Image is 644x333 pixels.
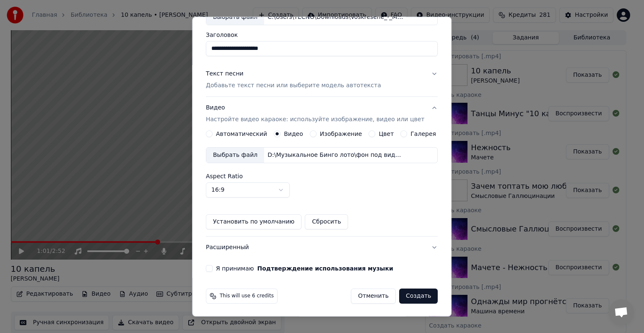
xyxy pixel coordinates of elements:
button: Сбросить [305,214,348,229]
div: Выбрать файл [206,148,264,163]
div: ВидеоНастройте видео караоке: используйте изображение, видео или цвет [206,130,438,236]
p: Добавьте текст песни или выберите модель автотекста [206,81,381,90]
button: Отменить [351,289,396,304]
label: Видео [284,131,303,137]
button: Текст песниДобавьте текст песни или выберите модель автотекста [206,63,438,96]
span: This will use 6 credits [220,293,274,299]
button: ВидеоНастройте видео караоке: используйте изображение, видео или цвет [206,97,438,130]
label: Aspect Ratio [206,173,438,179]
button: Установить по умолчанию [206,214,301,229]
div: Выбрать файл [206,10,264,25]
label: Цвет [379,131,394,137]
div: C:\Users\TECNO\Downloads\Voskresene_-_MUZYKANT_11588694.mp3 [264,13,407,21]
button: Создать [399,289,438,304]
button: Расширенный [206,237,438,258]
label: Я принимаю [216,265,393,271]
label: Автоматический [216,131,267,137]
button: Я принимаю [257,265,393,271]
div: Текст песни [206,70,244,78]
div: D:\Музыкальное Бинго лото\фон под видео с караоке\[DATE].mp4 [264,151,407,159]
label: Изображение [320,131,362,137]
p: Настройте видео караоке: используйте изображение, видео или цвет [206,115,424,124]
div: Видео [206,104,424,124]
label: Галерея [411,131,436,137]
label: Заголовок [206,32,438,38]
